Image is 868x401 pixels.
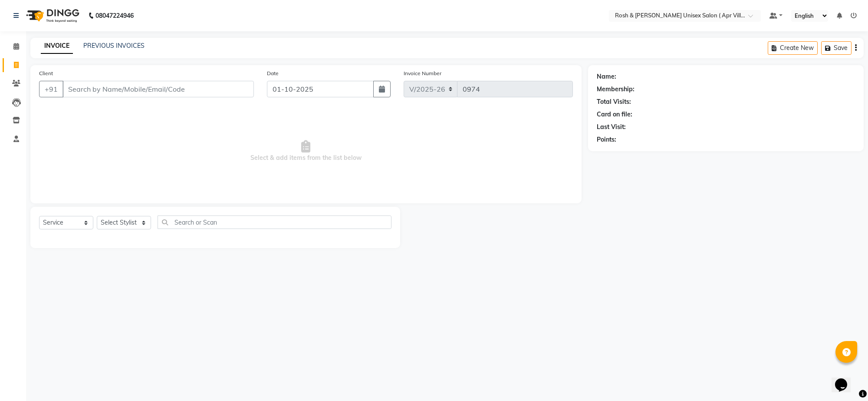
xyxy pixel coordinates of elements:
div: Name: [597,72,616,81]
div: Last Visit: [597,123,626,132]
div: Membership: [597,85,635,94]
input: Search by Name/Mobile/Email/Code [62,81,254,97]
button: Save [821,41,852,55]
button: Create New [768,41,818,55]
div: Points: [597,135,616,144]
label: Date [267,70,279,77]
div: Card on file: [597,110,632,119]
img: logo [22,3,82,28]
input: Search or Scan [158,215,391,229]
button: +91 [39,81,63,97]
a: INVOICE [41,38,73,54]
div: Total Visits: [597,97,631,106]
b: 08047224946 [95,3,134,28]
iframe: chat widget [832,366,859,392]
span: Select & add items from the list below [39,108,573,195]
label: Client [39,70,53,77]
label: Invoice Number [404,70,441,77]
a: PREVIOUS INVOICES [83,42,145,50]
